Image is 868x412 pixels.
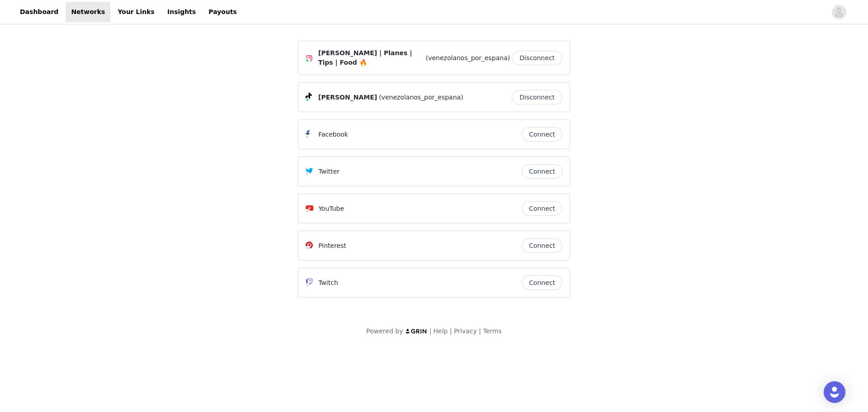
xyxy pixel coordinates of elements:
[426,53,510,63] span: (venezolanos_por_espana)
[66,2,110,22] a: Networks
[429,327,432,335] span: |
[835,5,843,19] div: avatar
[522,275,562,290] button: Connect
[318,93,377,102] span: [PERSON_NAME]
[112,2,160,22] a: Your Links
[203,2,242,22] a: Payouts
[318,241,346,251] p: Pinterest
[512,90,562,104] button: Disconnect
[14,2,64,22] a: Dashboard
[522,127,562,142] button: Connect
[479,327,481,335] span: |
[405,328,428,334] img: logo
[450,327,452,335] span: |
[522,238,562,253] button: Connect
[522,164,562,179] button: Connect
[434,327,448,335] a: Help
[379,93,463,102] span: (venezolanos_por_espana)
[306,55,313,62] img: Instagram Icon
[162,2,201,22] a: Insights
[366,327,403,335] span: Powered by
[512,51,562,65] button: Disconnect
[318,167,340,176] p: Twitter
[454,327,477,335] a: Privacy
[824,381,845,403] div: Open Intercom Messenger
[318,204,344,213] p: YouTube
[522,201,562,216] button: Connect
[318,278,338,288] p: Twitch
[318,130,348,139] p: Facebook
[483,327,501,335] a: Terms
[318,48,424,67] span: [PERSON_NAME] | Planes | Tips | Food 🔥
